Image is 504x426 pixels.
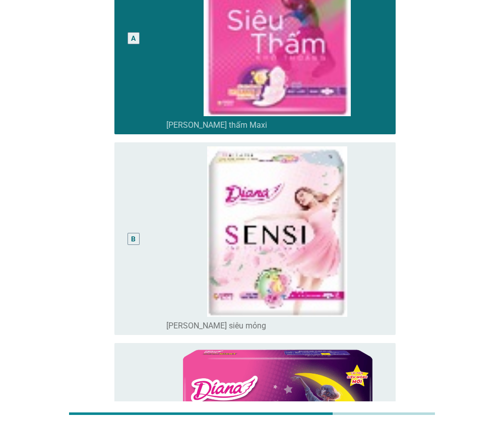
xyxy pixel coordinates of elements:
label: [PERSON_NAME] siêu mỏng [166,321,266,331]
div: B [131,233,136,244]
img: 7040d5ba-f8b6-4f6b-a25b-08a7843f4a6b-image19.jpeg [166,146,388,317]
div: A [131,33,136,43]
label: [PERSON_NAME] thấm Maxi [166,120,267,130]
